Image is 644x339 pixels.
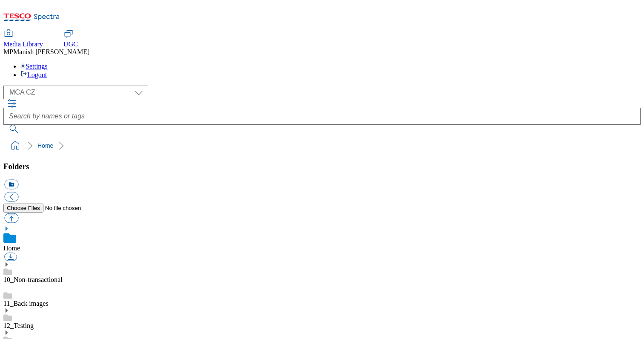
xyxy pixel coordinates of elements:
[3,276,63,283] a: 10_Non-transactional
[13,48,89,55] span: Manish [PERSON_NAME]
[20,71,47,78] a: Logout
[63,30,78,48] a: UGC
[3,162,641,171] h3: Folders
[3,48,13,55] span: MP
[3,138,641,154] nav: breadcrumb
[3,108,641,125] input: Search by names or tags
[9,139,22,152] a: home
[3,300,49,307] a: 11_Back images
[63,40,78,48] span: UGC
[37,142,53,149] a: Home
[3,322,34,329] a: 12_Testing
[20,63,48,70] a: Settings
[3,30,43,48] a: Media Library
[3,244,20,252] a: Home
[3,40,43,48] span: Media Library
